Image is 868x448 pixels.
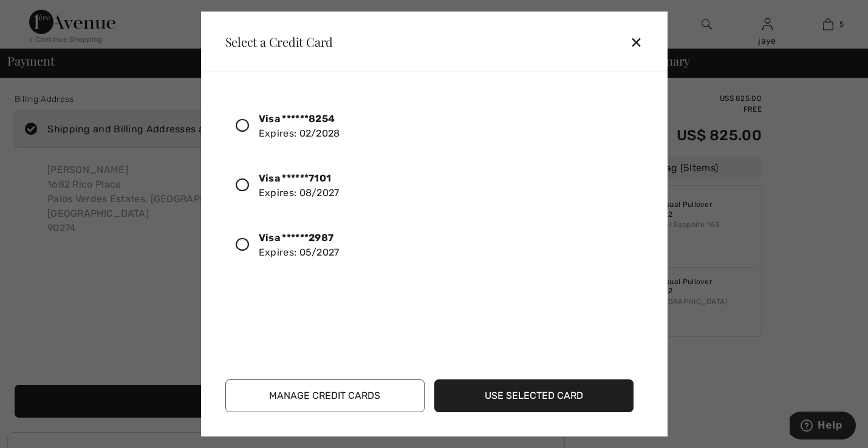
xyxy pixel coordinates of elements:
[225,379,425,412] button: Manage Credit Cards
[630,29,652,55] div: ✕
[28,8,53,19] span: Help
[216,36,333,48] div: Select a Credit Card
[434,379,634,412] button: Use Selected Card
[259,171,340,200] div: Expires: 08/2027
[259,231,340,260] div: Expires: 05/2027
[259,112,340,141] div: Expires: 02/2028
